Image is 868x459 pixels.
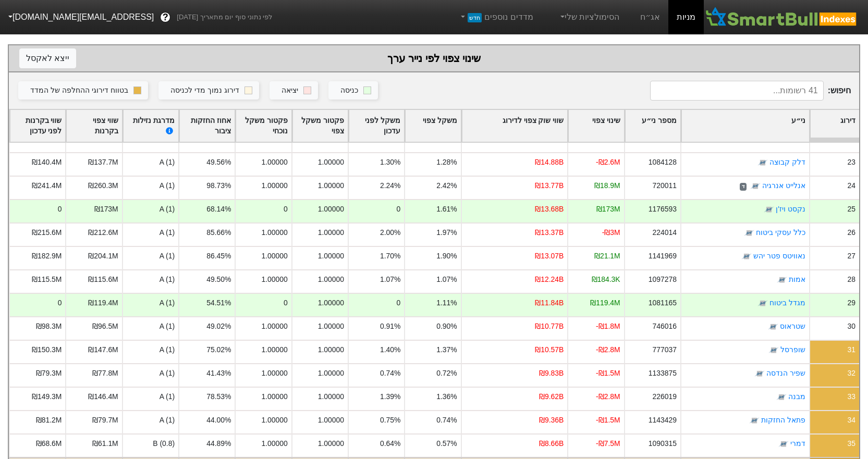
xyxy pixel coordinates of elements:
[380,391,400,402] div: 1.39%
[596,391,620,402] div: -₪2.8M
[535,157,564,168] div: ₪14.88B
[284,204,288,215] div: 0
[848,297,855,308] div: 29
[32,274,62,285] div: ₪115.5M
[780,322,805,331] a: שטראוס
[554,7,624,28] a: הסימולציות שלי
[261,344,287,355] div: 1.00000
[32,391,62,402] div: ₪149.3M
[206,438,231,449] div: 44.89%
[32,344,62,355] div: ₪150.3M
[848,251,855,262] div: 27
[122,246,178,269] div: A (1)
[776,392,787,403] img: tase link
[761,416,805,425] a: פתאל החזקות
[170,85,239,96] div: דירוג נמוך מדי לכניסה
[789,276,805,284] a: אמות
[318,227,344,238] div: 1.00000
[88,297,118,308] div: ₪119.4M
[261,321,287,332] div: 1.00000
[122,433,178,457] div: B (0.8)
[122,316,178,340] div: A (1)
[206,227,231,238] div: 85.66%
[380,251,400,262] div: 1.70%
[261,157,287,168] div: 1.00000
[764,205,774,215] img: tase link
[535,321,564,332] div: ₪10.77B
[649,157,677,168] div: 1084128
[32,227,62,238] div: ₪215.6M
[92,368,118,379] div: ₪77.8M
[206,274,231,285] div: 49.50%
[206,180,231,191] div: 98.73%
[177,12,272,22] span: לפי נתוני סוף יום מתאריך [DATE]
[848,415,855,426] div: 34
[777,275,787,286] img: tase link
[163,10,168,24] span: ?
[122,340,178,363] div: A (1)
[66,110,121,142] div: Toggle SortBy
[318,438,344,449] div: 1.00000
[284,297,288,308] div: 0
[92,415,118,426] div: ₪79.7M
[778,439,789,450] img: tase link
[349,110,404,142] div: Toggle SortBy
[776,205,805,214] a: נקסט ויז'ן
[750,181,761,192] img: tase link
[568,110,624,142] div: Toggle SortBy
[122,269,178,293] div: A (1)
[753,252,805,260] a: נאוויטס פטר יהש
[653,391,677,402] div: 226019
[92,321,118,332] div: ₪96.5M
[535,180,564,191] div: ₪13.77B
[653,227,677,238] div: 224014
[649,368,677,379] div: 1133875
[594,251,620,262] div: ₪21.1M
[436,415,457,426] div: 0.74%
[94,204,118,215] div: ₪173M
[810,110,859,142] div: Toggle SortBy
[122,199,178,222] div: A (1)
[602,227,620,238] div: -₪3M
[590,297,620,308] div: ₪119.4M
[650,81,824,101] input: 41 רשומות...
[206,321,231,332] div: 49.02%
[596,344,620,355] div: -₪2.8M
[625,110,680,142] div: Toggle SortBy
[436,391,457,402] div: 1.36%
[749,416,760,426] img: tase link
[596,321,620,332] div: -₪1.8M
[848,438,855,449] div: 35
[653,180,677,191] div: 720011
[535,274,564,285] div: ₪12.24B
[848,321,855,332] div: 30
[88,391,118,402] div: ₪146.4M
[206,297,231,308] div: 54.51%
[261,227,287,238] div: 1.00000
[206,391,231,402] div: 78.53%
[462,110,568,142] div: Toggle SortBy
[32,180,62,191] div: ₪241.4M
[123,110,178,142] div: Toggle SortBy
[127,115,175,137] div: מדרגת נזילות
[848,227,855,238] div: 26
[539,415,564,426] div: ₪9.36B
[756,229,805,237] a: כלל עסקי ביטוח
[292,110,348,142] div: Toggle SortBy
[318,391,344,402] div: 1.00000
[596,438,620,449] div: -₪7.5M
[36,415,62,426] div: ₪81.2M
[58,204,62,215] div: 0
[380,157,400,168] div: 1.30%
[436,344,457,355] div: 1.37%
[769,299,805,307] a: מגדל ביטוח
[594,180,620,191] div: ₪18.9M
[122,410,178,433] div: A (1)
[380,274,400,285] div: 1.07%
[653,344,677,355] div: 777037
[318,251,344,262] div: 1.00000
[766,369,805,378] a: שפיר הנדסה
[596,204,620,215] div: ₪173M
[539,438,564,449] div: ₪8.66B
[340,85,358,96] div: כניסה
